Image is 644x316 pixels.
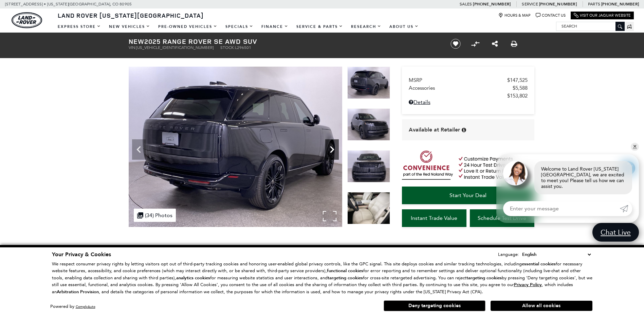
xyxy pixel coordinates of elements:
[503,201,620,216] input: Enter your message
[470,39,480,49] button: Compare Vehicle
[556,22,624,30] input: Search
[409,77,507,83] span: MSRP
[411,215,457,221] span: Instant Trade Value
[5,2,132,6] a: [STREET_ADDRESS] • [US_STATE][GEOGRAPHIC_DATA], CO 80905
[534,161,632,194] div: Welcome to Land Rover [US_STATE][GEOGRAPHIC_DATA], we are excited to meet you! Please tell us how...
[12,12,42,28] img: Land Rover
[57,289,99,295] strong: Arbitration Provision
[522,2,538,6] span: Service
[539,1,577,7] a: [PHONE_NUMBER]
[134,209,176,222] div: (34) Photos
[105,21,154,33] a: New Vehicles
[409,77,528,83] a: MSRP $147,525
[347,192,390,224] img: New 2025 Santorini Black Land Rover SE image 16
[347,67,390,99] img: New 2025 Santorini Black Land Rover SE image 13
[592,223,639,242] a: Chat Live
[235,45,251,50] span: L296501
[154,21,221,33] a: Pre-Owned Vehicles
[520,251,592,258] select: Language Select
[514,282,542,288] u: Privacy Policy
[132,139,146,160] div: Previous
[511,40,517,48] a: Print this New 2025 Range Rover SE AWD SUV
[136,45,214,50] span: [US_VEHICLE_IDENTIFICATION_NUMBER]
[402,209,466,227] a: Instant Trade Value
[129,37,144,46] strong: New
[129,45,136,50] span: VIN:
[492,40,498,48] a: Share this New 2025 Range Rover SE AWD SUV
[620,201,632,216] a: Submit
[507,77,528,83] span: $147,525
[588,2,600,6] span: Parts
[409,93,528,99] a: $153,802
[58,11,204,19] span: Land Rover [US_STATE][GEOGRAPHIC_DATA]
[347,21,385,33] a: Research
[466,275,502,281] strong: targeting cookies
[50,304,95,309] div: Powered by
[176,275,210,281] strong: analytics cookies
[76,304,95,309] a: ComplyAuto
[385,21,423,33] a: About Us
[257,21,292,33] a: Finance
[498,13,531,18] a: Hours & Map
[449,192,486,198] span: Start Your Deal
[12,12,42,28] a: land-rover
[409,99,528,105] a: Details
[129,67,342,227] img: New 2025 Santorini Black Land Rover SE image 13
[54,21,423,33] nav: Main Navigation
[478,215,526,221] span: Schedule Test Drive
[220,45,235,50] span: Stock:
[513,85,528,91] span: $5,588
[507,93,528,99] span: $153,802
[347,150,390,182] img: New 2025 Santorini Black Land Rover SE image 15
[52,261,592,296] p: We respect consumer privacy rights by letting visitors opt out of third-party tracking cookies an...
[597,228,634,237] span: Chat Live
[536,13,566,18] a: Contact Us
[522,261,556,267] strong: essential cookies
[54,21,105,33] a: EXPRESS STORE
[52,251,111,258] span: Your Privacy & Cookies
[574,13,631,18] a: Visit Our Jaguar Website
[503,161,528,186] img: Agent profile photo
[470,209,534,227] a: Schedule Test Drive
[462,127,466,133] div: Vehicle is in stock and ready for immediate delivery. Due to demand, availability is subject to c...
[54,11,208,19] a: Land Rover [US_STATE][GEOGRAPHIC_DATA]
[409,85,528,91] a: Accessories $5,588
[498,252,519,257] div: Language:
[491,301,592,311] button: Allow all cookies
[409,85,513,91] span: Accessories
[409,126,460,134] span: Available at Retailer
[448,38,463,49] button: Save vehicle
[129,38,439,45] h1: 2025 Range Rover SE AWD SUV
[292,21,347,33] a: Service & Parts
[460,2,472,6] span: Sales
[384,300,485,311] button: Deny targeting cookies
[473,1,511,7] a: [PHONE_NUMBER]
[328,275,363,281] strong: targeting cookies
[601,1,639,7] a: [PHONE_NUMBER]
[327,268,363,274] strong: functional cookies
[347,108,390,141] img: New 2025 Santorini Black Land Rover SE image 14
[402,187,534,204] a: Start Your Deal
[221,21,257,33] a: Specials
[325,139,339,160] div: Next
